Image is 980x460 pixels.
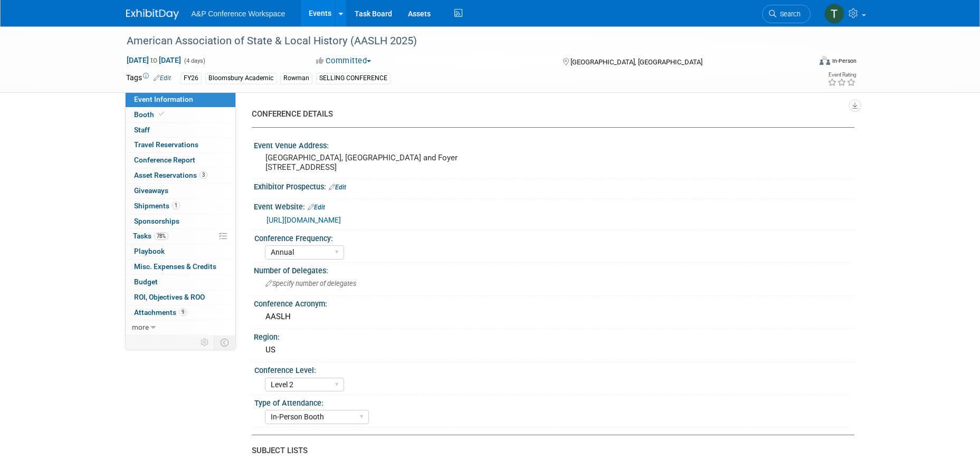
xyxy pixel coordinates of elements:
a: Search [762,5,811,23]
a: ROI, Objectives & ROO [126,290,235,305]
span: A&P Conference Workspace [192,9,286,18]
a: Event Information [126,92,235,107]
span: 78% [154,232,168,240]
div: Bloomsbury Academic [205,73,277,84]
span: (4 days) [183,57,205,64]
span: Asset Reservations [134,171,207,179]
a: Tasks78% [126,229,235,244]
span: to [149,56,159,64]
div: SUBJECT LISTS [252,445,846,456]
pre: [GEOGRAPHIC_DATA], [GEOGRAPHIC_DATA] and Foyer [STREET_ADDRESS] [265,153,492,172]
img: ExhibitDay [126,9,179,20]
a: Edit [308,204,325,211]
div: CONFERENCE DETAILS [252,109,846,120]
a: Giveaways [126,184,235,198]
img: Taylor Thompson [824,4,844,24]
div: AASLH [262,309,846,325]
span: [GEOGRAPHIC_DATA], [GEOGRAPHIC_DATA] [570,58,702,66]
div: Conference Acronym: [254,296,854,309]
a: Conference Report [126,153,235,168]
a: Misc. Expenses & Credits [126,260,235,274]
span: Search [776,10,801,18]
div: In-Person [832,57,857,65]
span: Specify number of delegates [265,280,356,287]
div: Number of Delegates: [254,263,854,276]
td: Personalize Event Tab Strip [196,336,214,349]
span: Staff [134,126,150,134]
div: Conference Level: [254,362,850,376]
span: [DATE] [DATE] [126,55,182,65]
div: Rowman [280,73,312,84]
a: Playbook [126,244,235,259]
a: Shipments1 [126,199,235,214]
a: Travel Reservations [126,138,235,152]
span: ROI, Objectives & ROO [134,293,205,301]
span: Event Information [134,95,193,103]
a: Attachments9 [126,305,235,320]
span: Sponsorships [134,217,179,225]
button: Committed [312,55,375,66]
a: Staff [126,123,235,138]
div: SELLING CONFERENCE [316,73,391,84]
span: 1 [172,202,180,209]
td: Tags [126,72,171,84]
a: Booth [126,108,235,122]
span: Tasks [133,232,168,240]
td: Toggle Event Tabs [214,336,235,349]
div: Type of Attendance: [254,395,850,408]
div: Conference Frequency: [254,231,850,244]
span: Giveaways [134,186,168,195]
a: Sponsorships [126,214,235,229]
span: Playbook [134,247,165,255]
div: FY26 [180,73,202,84]
span: Misc. Expenses & Credits [134,262,216,271]
span: more [132,323,149,331]
a: Edit [329,184,346,191]
div: American Association of State & Local History (AASLH 2025) [123,32,795,51]
span: Booth [134,110,166,119]
div: Event Website: [254,199,854,213]
a: Budget [126,275,235,290]
a: Edit [154,74,171,82]
div: US [262,342,846,358]
div: Region: [254,329,854,342]
a: more [126,320,235,335]
div: Event Format [748,55,857,71]
span: Conference Report [134,156,195,164]
a: Asset Reservations3 [126,168,235,183]
span: Attachments [134,308,187,317]
span: 9 [179,308,187,316]
img: Format-Inperson.png [820,56,830,65]
div: Event Rating [827,72,856,78]
div: Exhibitor Prospectus: [254,179,854,193]
i: Booth reservation complete [159,111,164,117]
div: Event Venue Address: [254,138,854,151]
a: [URL][DOMAIN_NAME] [267,216,341,224]
span: Travel Reservations [134,140,198,149]
span: 3 [199,171,207,179]
span: Shipments [134,202,180,210]
span: Budget [134,277,158,286]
